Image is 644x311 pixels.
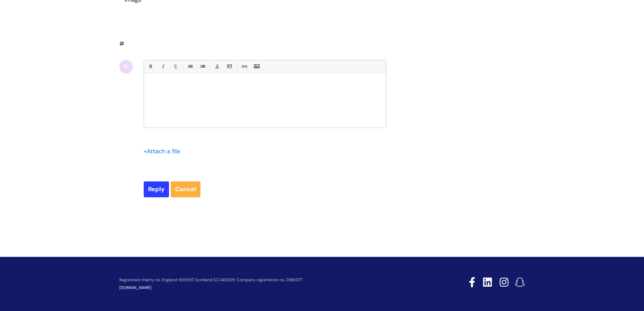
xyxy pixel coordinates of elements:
input: Reply [144,181,169,197]
a: • Unordered List (Ctrl-Shift-7) [186,62,194,71]
span: + [144,147,147,155]
a: 1. Ordered List (Ctrl-Shift-8) [198,62,207,71]
a: [DOMAIN_NAME] [119,285,151,290]
a: Font Color [213,62,221,71]
a: Link [240,62,248,71]
a: Underline(Ctrl-U) [171,62,180,71]
p: Registered charity no. England 1001957, Scotland SCO40009. Company registration no. 2580377 [119,278,421,282]
a: Back Color [225,62,234,71]
div: R [119,60,133,73]
a: Insert Image... [252,62,261,71]
a: Italic (Ctrl-I) [159,62,167,71]
a: Bold (Ctrl-B) [146,62,154,71]
a: Cancel [171,181,200,197]
div: Attach a file [144,146,184,157]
